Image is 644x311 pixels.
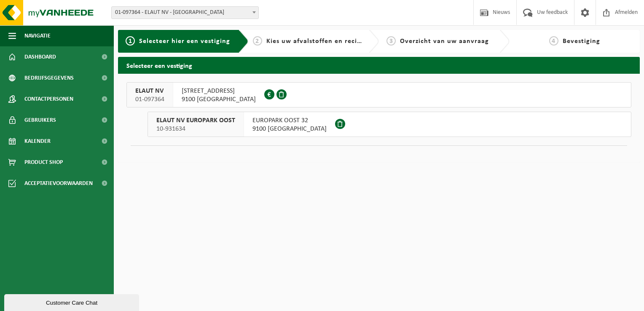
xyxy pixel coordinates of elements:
[24,110,56,131] span: Gebruikers
[24,88,73,110] span: Contactpersonen
[182,87,256,95] span: [STREET_ADDRESS]
[111,6,259,19] span: 01-097364 - ELAUT NV - SINT-NIKLAAS
[24,67,74,88] span: Bedrijfsgegevens
[563,38,600,45] span: Bevestiging
[126,82,631,107] button: ELAUT NV 01-097364 [STREET_ADDRESS]9100 [GEOGRAPHIC_DATA]
[118,57,640,73] h2: Selecteer een vestiging
[112,7,258,19] span: 01-097364 - ELAUT NV - SINT-NIKLAAS
[252,116,327,125] span: EUROPARK OOST 32
[400,38,489,45] span: Overzicht van uw aanvraag
[135,95,164,104] span: 01-097364
[182,95,256,104] span: 9100 [GEOGRAPHIC_DATA]
[252,125,327,133] span: 9100 [GEOGRAPHIC_DATA]
[156,125,235,133] span: 10-931634
[4,292,141,311] iframe: chat widget
[253,36,262,46] span: 2
[24,173,93,194] span: Acceptatievoorwaarden
[386,36,396,46] span: 3
[266,38,382,45] span: Kies uw afvalstoffen en recipiënten
[549,36,558,46] span: 4
[24,46,56,67] span: Dashboard
[135,87,164,95] span: ELAUT NV
[148,112,631,137] button: ELAUT NV EUROPARK OOST 10-931634 EUROPARK OOST 329100 [GEOGRAPHIC_DATA]
[139,38,230,45] span: Selecteer hier een vestiging
[24,25,51,46] span: Navigatie
[156,116,235,125] span: ELAUT NV EUROPARK OOST
[24,131,51,152] span: Kalender
[24,152,63,173] span: Product Shop
[126,36,135,46] span: 1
